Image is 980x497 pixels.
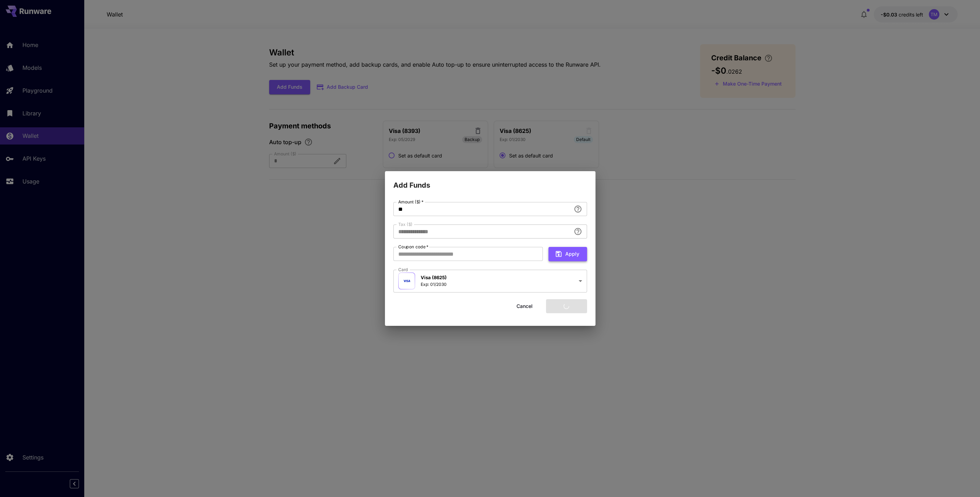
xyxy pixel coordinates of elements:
[385,171,595,191] h2: Add Funds
[398,199,424,205] label: Amount ($)
[421,281,447,288] p: Exp: 01/2030
[398,267,408,273] label: Card
[548,247,587,261] button: Apply
[509,299,540,314] button: Cancel
[398,221,413,227] label: Tax ($)
[398,244,428,250] label: Coupon code
[421,274,447,281] p: Visa (8625)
